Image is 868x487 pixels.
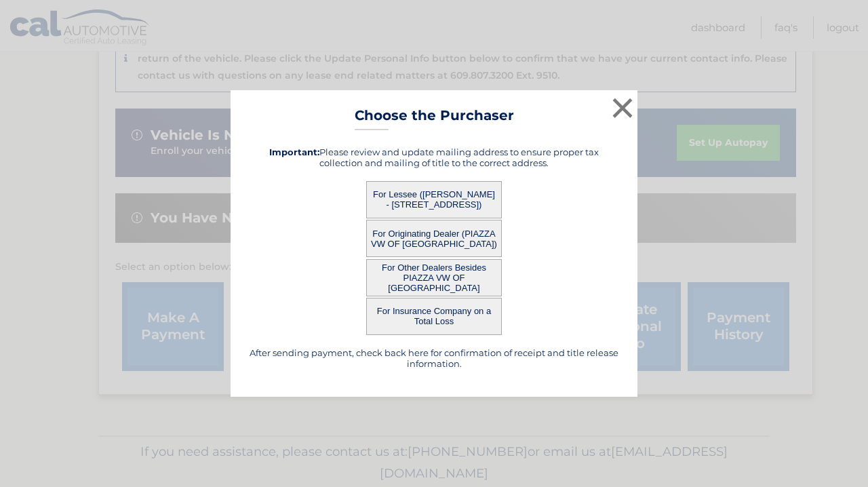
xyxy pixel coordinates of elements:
h5: Please review and update mailing address to ensure proper tax collection and mailing of title to ... [248,147,620,168]
button: For Originating Dealer (PIAZZA VW OF [GEOGRAPHIC_DATA]) [366,220,502,257]
button: For Lessee ([PERSON_NAME] - [STREET_ADDRESS]) [366,181,502,218]
button: For Insurance Company on a Total Loss [366,298,502,335]
strong: Important: [269,147,319,157]
button: × [609,94,636,121]
button: For Other Dealers Besides PIAZZA VW OF [GEOGRAPHIC_DATA] [366,259,502,296]
h3: Choose the Purchaser [355,107,514,131]
h5: After sending payment, check back here for confirmation of receipt and title release information. [248,347,620,369]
